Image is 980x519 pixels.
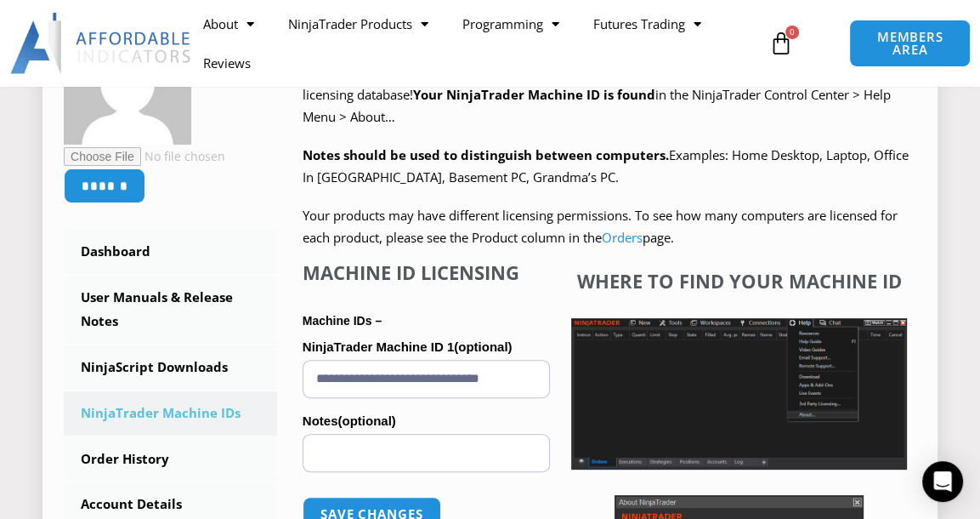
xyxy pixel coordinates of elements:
[867,31,954,56] span: MEMBERS AREA
[64,345,277,390] a: NinjaScript Downloads
[922,461,963,502] div: Open Intercom Messenger
[744,19,819,68] a: 0
[785,26,799,39] span: 0
[303,334,550,360] label: NinjaTrader Machine ID 1
[186,43,268,83] a: Reviews
[64,437,277,482] a: Order History
[64,391,277,436] a: NinjaTrader Machine IDs
[337,413,395,428] span: (optional)
[303,207,898,246] span: Your products may have different licensing permissions. To see how many computers are licensed fo...
[303,261,550,283] h4: Machine ID Licensing
[303,65,891,125] span: Click the ‘SAVE CHANGES’ button at the bottom of this page to immediately update the licensing da...
[64,230,277,274] a: Dashboard
[602,229,643,246] a: Orders
[454,339,512,354] span: (optional)
[64,276,277,344] a: User Manuals & Release Notes
[10,13,193,74] img: LogoAI | Affordable Indicators – NinjaTrader
[413,86,655,103] strong: Your NinjaTrader Machine ID is found
[186,4,271,43] a: About
[571,318,907,470] img: Screenshot 2025-01-17 1155544 | Affordable Indicators – NinjaTrader
[849,20,972,67] a: MEMBERS AREA
[576,4,718,43] a: Futures Trading
[303,408,550,434] label: Notes
[303,146,909,185] span: Examples: Home Desktop, Laptop, Office In [GEOGRAPHIC_DATA], Basement PC, Grandma’s PC.
[271,4,445,43] a: NinjaTrader Products
[186,4,764,83] nav: Menu
[445,4,576,43] a: Programming
[303,314,382,328] strong: Machine IDs –
[571,270,907,292] h4: Where to find your Machine ID
[303,146,669,163] strong: Notes should be used to distinguish between computers.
